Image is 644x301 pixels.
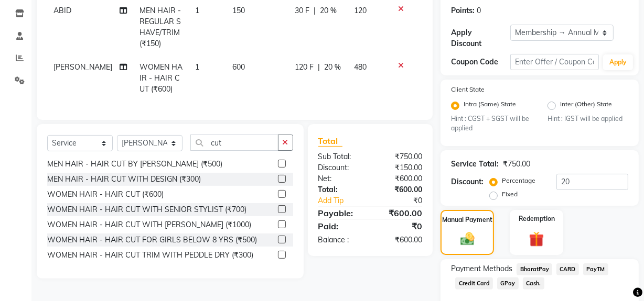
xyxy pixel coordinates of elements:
img: _cash.svg [456,231,479,247]
button: Apply [603,54,633,70]
img: _gift.svg [524,230,549,248]
small: Hint : IGST will be applied [548,114,628,124]
span: 150 [232,6,245,15]
span: GPay [497,277,519,289]
span: 20 % [324,62,341,73]
div: Discount: [451,176,484,187]
div: MEN HAIR - HAIR CUT BY [PERSON_NAME] (₹500) [47,159,222,170]
div: ₹600.00 [370,184,430,195]
span: 480 [354,62,367,72]
div: ₹600.00 [370,173,430,184]
label: Fixed [502,189,518,199]
div: Discount: [310,162,370,173]
div: ₹600.00 [370,207,430,219]
span: | [318,62,320,73]
div: Net: [310,173,370,184]
div: Service Total: [451,159,499,170]
label: Manual Payment [442,215,492,225]
span: 120 [354,6,367,15]
span: 600 [232,62,245,72]
span: PayTM [583,263,608,275]
div: ₹0 [380,195,430,206]
span: 20 % [320,5,337,16]
label: Inter (Other) State [560,99,612,112]
div: 0 [477,5,481,16]
input: Enter Offer / Coupon Code [510,54,599,70]
div: WOMEN HAIR - HAIR CUT WITH [PERSON_NAME] (₹1000) [47,219,251,230]
span: 30 F [295,5,309,16]
label: Percentage [502,176,535,185]
div: Sub Total: [310,151,370,162]
span: Payment Methods [451,263,512,274]
span: Cash. [523,277,544,289]
span: 1 [195,62,199,72]
label: Redemption [519,214,555,224]
div: Paid: [310,220,370,232]
label: Client State [451,85,485,94]
div: Balance : [310,235,370,246]
span: [PERSON_NAME] [53,62,112,72]
div: ₹750.00 [503,159,530,170]
span: 1 [195,6,199,15]
input: Search or Scan [190,135,278,151]
span: MEN HAIR - REGULAR SHAVE/TRIM (₹150) [139,6,181,48]
div: Apply Discount [451,27,510,49]
div: Total: [310,184,370,195]
div: Payable: [310,207,370,219]
div: WOMEN HAIR - HAIR CUT (₹600) [47,189,164,200]
div: ₹0 [370,220,430,232]
small: Hint : CGST + SGST will be applied [451,114,532,133]
span: 120 F [295,62,314,73]
div: MEN HAIR - HAIR CUT WITH DESIGN (₹300) [47,174,201,185]
a: Add Tip [310,195,380,206]
div: ₹600.00 [370,235,430,246]
span: | [314,5,316,16]
div: ₹750.00 [370,151,430,162]
div: WOMEN HAIR - HAIR CUT WITH SENIOR STYLIST (₹700) [47,204,246,215]
span: WOMEN HAIR - HAIR CUT (₹600) [139,62,183,94]
div: ₹150.00 [370,162,430,173]
span: BharatPay [517,263,552,275]
span: Credit Card [455,277,493,289]
div: WOMEN HAIR - HAIR CUT FOR GIRLS BELOW 8 YRS (₹500) [47,235,257,246]
div: Points: [451,5,475,16]
span: Total [318,136,342,147]
div: WOMEN HAIR - HAIR CUT TRIM WITH PEDDLE DRY (₹300) [47,250,253,261]
span: CARD [556,263,579,275]
span: ABID [53,6,71,15]
label: Intra (Same) State [464,99,516,112]
div: Coupon Code [451,57,510,68]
